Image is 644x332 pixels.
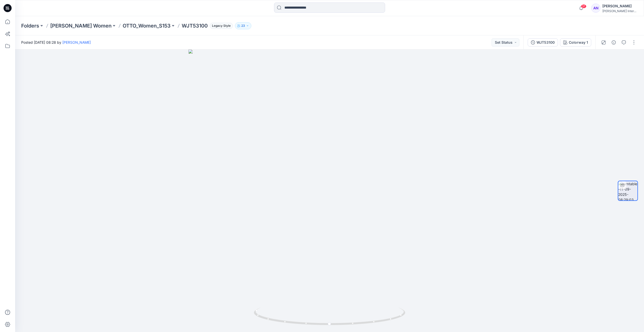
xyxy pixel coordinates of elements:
[21,22,39,29] a: Folders
[569,40,588,45] div: Colorway 1
[560,38,591,46] button: Colorway 1
[602,3,638,9] div: [PERSON_NAME]
[528,38,558,46] button: WJT53100
[591,4,600,13] div: AN
[610,38,618,46] button: Details
[208,22,233,29] button: Legacy Style
[581,4,586,8] span: 31
[210,23,233,29] span: Legacy Style
[602,9,638,13] div: [PERSON_NAME] International
[618,181,637,200] img: turntable-11-09-2025-08:29:03
[50,22,112,29] a: [PERSON_NAME] Women
[536,40,555,45] div: WJT53100
[182,22,208,29] p: WJT53100
[235,22,251,29] button: 23
[21,40,91,45] span: Posted [DATE] 08:28 by
[123,22,171,29] a: OTTO_Women_S153
[62,40,91,44] a: [PERSON_NAME]
[241,23,245,29] p: 23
